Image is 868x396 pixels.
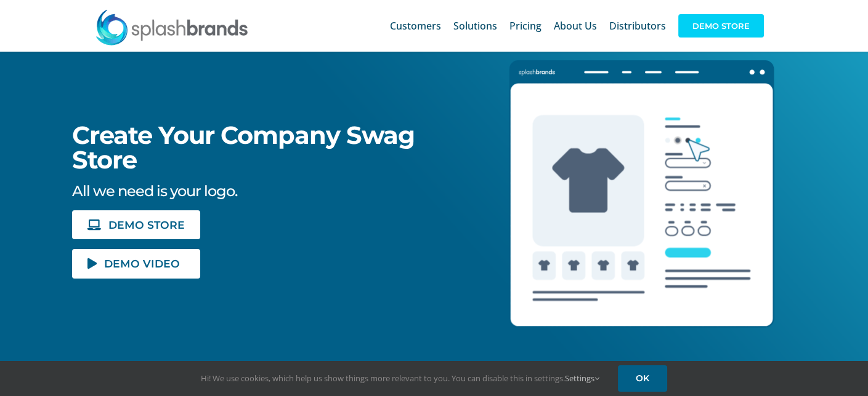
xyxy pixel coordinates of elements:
span: Hi! We use cookies, which help us show things more relevant to you. You can disable this in setti... [201,373,599,384]
a: Distributors [609,6,666,46]
span: All we need is your logo. [72,182,237,200]
span: DEMO STORE [678,14,764,38]
span: Customers [390,21,441,31]
a: Customers [390,6,441,46]
span: Solutions [453,21,497,31]
span: Pricing [509,21,541,31]
a: DEMO STORE [678,6,764,46]
a: DEMO STORE [72,210,200,239]
span: DEMO VIDEO [104,258,180,269]
span: Distributors [609,21,666,31]
span: DEMO STORE [108,220,185,230]
a: Pricing [509,6,541,46]
nav: Main Menu Sticky [390,6,764,46]
a: OK [618,365,667,392]
a: Settings [565,373,599,384]
span: About Us [554,21,597,31]
span: Create Your Company Swag Store [72,120,415,175]
img: SplashBrands.com Logo [95,9,249,46]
